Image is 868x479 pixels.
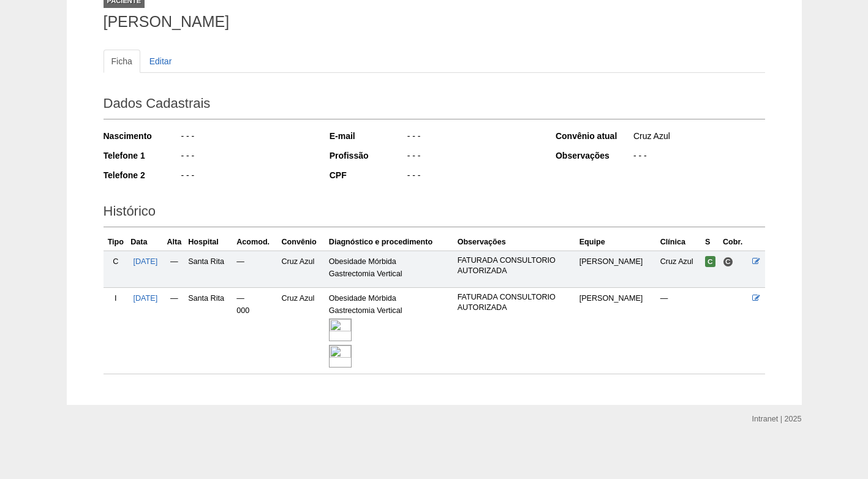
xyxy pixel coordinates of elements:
[632,149,765,165] div: - - -
[163,288,186,374] td: —
[163,251,186,287] td: —
[104,149,180,162] div: Telefone 1
[330,149,406,162] div: Profissão
[577,251,658,287] td: [PERSON_NAME]
[556,149,632,162] div: Observações
[658,288,703,374] td: —
[406,149,539,165] div: - - -
[279,233,326,251] th: Convênio
[104,91,765,119] h2: Dados Cadastrais
[104,14,765,29] h1: [PERSON_NAME]
[104,50,140,73] a: Ficha
[658,251,703,287] td: Cruz Azul
[104,169,180,181] div: Telefone 2
[104,130,180,142] div: Nascimento
[186,233,234,251] th: Hospital
[134,294,158,303] a: [DATE]
[234,288,279,374] td: — 000
[326,233,455,251] th: Diagnóstico e procedimento
[703,233,720,251] th: S
[163,233,186,251] th: Alta
[406,169,539,184] div: - - -
[104,199,765,227] h2: Histórico
[186,288,234,374] td: Santa Rita
[720,233,750,251] th: Cobr.
[279,251,326,287] td: Cruz Azul
[723,257,733,267] span: Consultório
[326,288,455,374] td: Obesidade Mórbida Gastrectomia Vertical
[330,130,406,142] div: E-mail
[180,149,313,165] div: - - -
[330,169,406,181] div: CPF
[128,233,162,251] th: Data
[458,292,575,313] p: FATURADA CONSULTORIO AUTORIZADA
[577,288,658,374] td: [PERSON_NAME]
[180,130,313,145] div: - - -
[134,257,158,266] a: [DATE]
[234,251,279,287] td: —
[458,255,575,276] p: FATURADA CONSULTORIO AUTORIZADA
[406,130,539,145] div: - - -
[142,50,180,73] a: Editar
[658,233,703,251] th: Clínica
[326,251,455,287] td: Obesidade Mórbida Gastrectomia Vertical
[104,233,129,251] th: Tipo
[556,130,632,142] div: Convênio atual
[106,292,126,304] div: I
[752,413,802,425] div: Intranet | 2025
[180,169,313,184] div: - - -
[279,288,326,374] td: Cruz Azul
[455,233,577,251] th: Observações
[106,255,126,268] div: C
[577,233,658,251] th: Equipe
[234,233,279,251] th: Acomod.
[632,130,765,145] div: Cruz Azul
[186,251,234,287] td: Santa Rita
[705,256,715,267] span: Confirmada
